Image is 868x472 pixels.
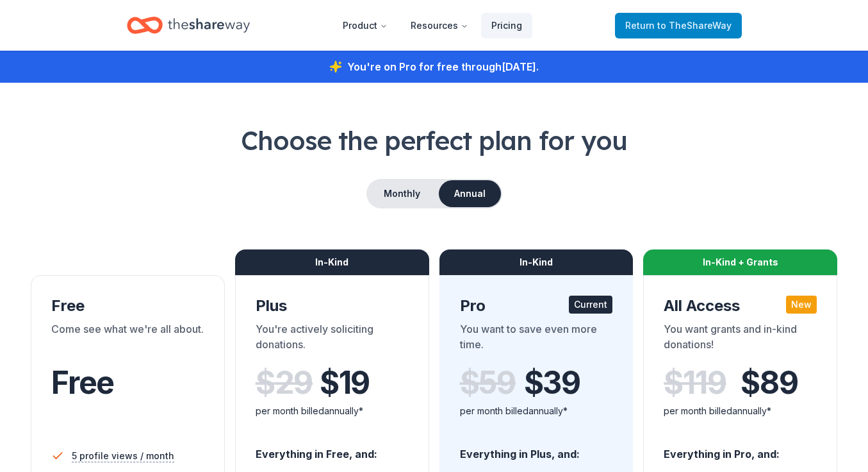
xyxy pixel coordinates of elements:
div: Everything in Pro, and: [664,435,817,462]
div: per month billed annually* [664,403,817,419]
div: Current [569,296,612,314]
button: Product [332,13,398,38]
nav: Main [332,10,532,40]
span: Return [625,18,732,33]
div: per month billed annually* [256,403,409,419]
button: Annual [439,180,501,207]
span: Free [51,364,114,401]
div: You want to save even more time. [460,321,613,357]
span: $ 39 [524,365,580,401]
div: Free [51,296,204,316]
span: $ 89 [741,365,798,401]
div: Pro [460,296,613,316]
div: Plus [256,296,409,316]
div: In-Kind [235,249,429,275]
div: Come see what we're all about. [51,321,204,357]
a: Returnto TheShareWay [615,13,742,38]
span: to TheShareWay [657,20,732,31]
span: $ 19 [320,365,370,401]
div: You want grants and in-kind donations! [664,321,817,357]
div: per month billed annually* [460,403,613,419]
div: You're actively soliciting donations. [256,321,409,357]
a: Home [127,10,250,40]
span: 5 profile views / month [72,448,174,464]
div: New [786,296,817,314]
button: Resources [400,13,479,38]
a: Pricing [481,13,532,38]
div: In-Kind + Grants [643,249,837,275]
div: Everything in Plus, and: [460,435,613,462]
div: In-Kind [439,249,634,275]
div: All Access [664,296,817,316]
h1: Choose the perfect plan for you [31,122,837,158]
button: Monthly [368,180,436,207]
div: Everything in Free, and: [256,435,409,462]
